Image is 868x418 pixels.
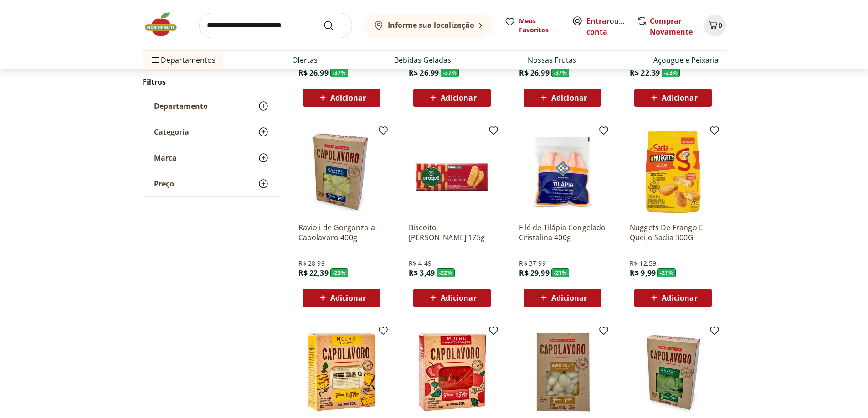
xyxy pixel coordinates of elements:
[303,89,380,107] button: Adicionar
[519,259,545,268] span: R$ 37,99
[409,329,495,415] img: Molho de Tomate em Pedaços Capolavoro 300g
[519,222,606,242] a: Filé de Tilápia Congelado Cristalina 400g
[634,289,712,307] button: Adicionar
[409,268,435,278] span: R$ 3,49
[154,127,189,136] span: Categoria
[662,94,697,101] span: Adicionar
[330,68,349,77] span: - 37 %
[303,289,380,307] button: Adicionar
[292,55,318,65] a: Ofertas
[409,129,495,215] img: Biscoito Maizena Piraque 175g
[330,294,366,302] span: Adicionar
[551,68,570,77] span: - 37 %
[704,15,726,36] button: Carrinho
[143,171,280,196] button: Preço
[409,68,439,78] span: R$ 26,99
[657,268,676,277] span: - 21 %
[524,289,601,307] button: Adicionar
[143,145,280,171] button: Marca
[150,49,161,71] button: Menu
[298,259,325,268] span: R$ 28,99
[650,16,693,37] a: Comprar Novamente
[519,329,606,415] img: Gnocchi Capolavoro 400g
[551,94,587,101] span: Adicionar
[519,268,549,278] span: R$ 29,99
[586,15,627,37] span: ou
[586,16,610,26] a: Entrar
[413,289,491,307] button: Adicionar
[524,89,601,107] button: Adicionar
[630,68,660,78] span: R$ 22,39
[323,20,345,31] button: Submit Search
[298,268,329,278] span: R$ 22,39
[719,21,722,30] span: 0
[298,222,385,242] a: Ravioli de Gorgonzola Capolavoro 400g
[409,222,495,242] a: Biscoito [PERSON_NAME] 175g
[630,129,716,215] img: Nuggets De Frango E Queijo Sadia 300G
[154,179,174,188] span: Preço
[330,94,366,101] span: Adicionar
[551,268,570,277] span: - 21 %
[586,16,637,37] a: Criar conta
[551,294,587,302] span: Adicionar
[143,119,280,145] button: Categoria
[662,68,680,77] span: - 23 %
[441,68,459,77] span: - 37 %
[519,16,561,35] span: Meus Favoritos
[653,55,719,65] a: Açougue e Peixaria
[630,329,716,415] img: Ravioli de Ricota com Massa de Espinafre Capolavoro 400g
[394,55,451,65] a: Bebidas Geladas
[504,16,561,35] a: Meus Favoritos
[409,259,431,268] span: R$ 4,49
[437,268,455,277] span: - 22 %
[298,68,329,78] span: R$ 26,99
[363,13,493,38] button: Informe sua localização
[143,73,280,91] h2: Filtros
[441,294,476,302] span: Adicionar
[441,94,476,101] span: Adicionar
[662,294,697,302] span: Adicionar
[413,89,491,107] button: Adicionar
[154,153,177,162] span: Marca
[528,55,576,65] a: Nossas Frutas
[630,222,716,242] a: Nuggets De Frango E Queijo Sadia 300G
[298,329,385,415] img: Molho 3 Queijos Capolavoro 300g
[150,49,216,71] span: Departamentos
[199,13,352,38] input: search
[330,268,349,277] span: - 23 %
[519,129,606,215] img: Filé de Tilápia Congelado Cristalina 400g
[388,20,474,30] b: Informe sua localização
[298,129,385,215] img: Ravioli de Gorgonzola Capolavoro 400g
[630,268,656,278] span: R$ 9,99
[630,259,656,268] span: R$ 12,59
[634,89,712,107] button: Adicionar
[143,93,280,119] button: Departamento
[143,11,188,38] img: Hortifruti
[519,68,549,78] span: R$ 26,99
[154,101,208,111] span: Departamento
